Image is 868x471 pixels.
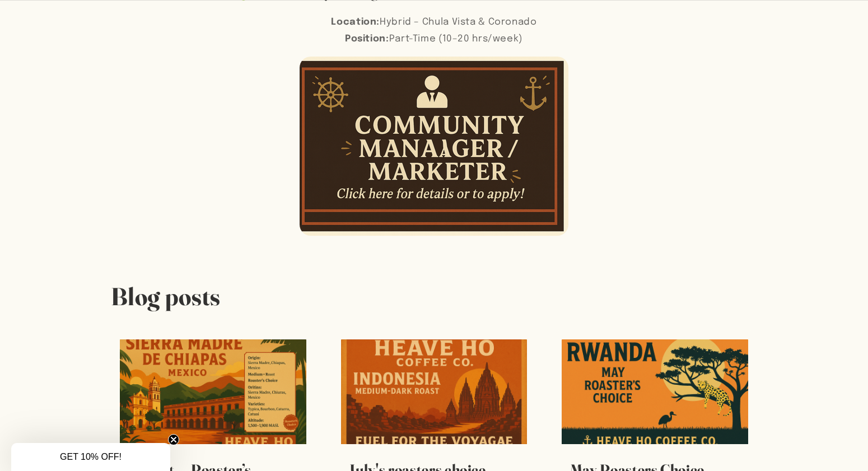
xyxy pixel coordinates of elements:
span: GET 10% OFF! [60,452,122,461]
strong: Location: [331,17,380,27]
button: Close teaser [168,434,179,445]
strong: Position: [345,34,389,44]
div: GET 10% OFF!Close teaser [11,443,170,471]
h2: Blog posts [111,281,221,313]
img: ChatGPT_Image_Aug_26_2025_11_21_44_AM_480x480.png [300,57,568,236]
p: Hybrid – Chula Vista & Coronado Part-Time (10–20 hrs/week) [221,14,647,47]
